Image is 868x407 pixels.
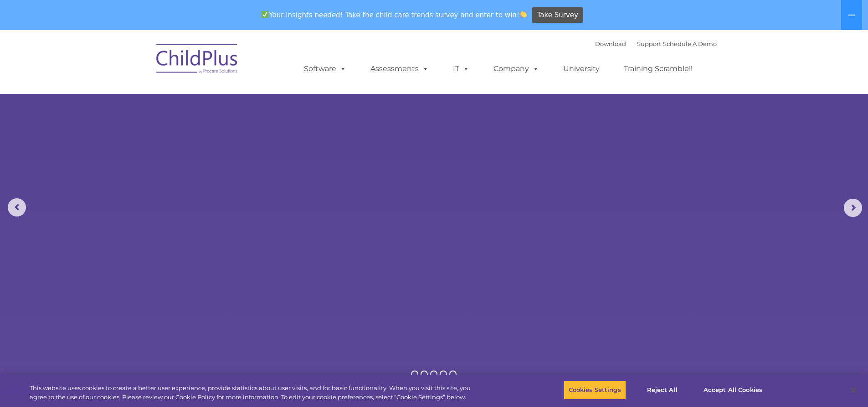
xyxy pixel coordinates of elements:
a: Company [484,60,548,78]
a: Download [595,40,626,47]
font: | [595,40,717,47]
img: ChildPlus by Procare Solutions [152,37,243,83]
a: IT [444,60,478,78]
a: University [554,60,609,78]
span: Take Survey [537,7,578,23]
button: Cookies Settings [564,381,626,400]
img: 👏 [520,11,527,18]
button: Accept All Cookies [699,381,767,400]
span: Your insights needed! Take the child care trends survey and enter to win! [258,6,531,24]
span: Phone number [127,98,165,104]
button: Close [843,380,863,400]
span: Last name [127,60,154,67]
a: Assessments [361,60,438,78]
a: Schedule A Demo [663,40,717,47]
div: This website uses cookies to create a better user experience, provide statistics about user visit... [30,384,478,402]
a: Take Survey [532,7,583,23]
a: Software [295,60,355,78]
img: ✅ [262,11,268,18]
a: Training Scramble!! [615,60,702,78]
a: Support [637,40,661,47]
button: Reject All [634,381,691,400]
